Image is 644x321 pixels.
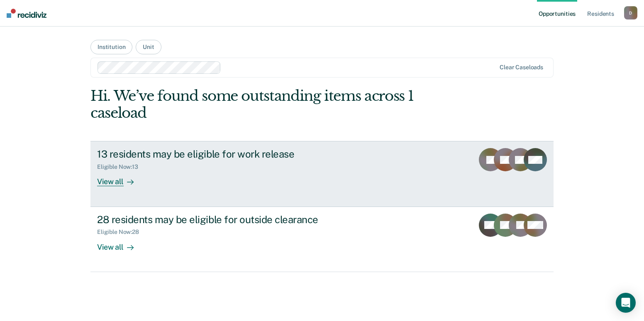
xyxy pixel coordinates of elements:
div: Hi. We’ve found some outstanding items across 1 caseload [90,88,461,122]
div: 28 residents may be eligible for outside clearance [97,214,388,226]
div: Eligible Now : 13 [97,163,145,170]
div: Eligible Now : 28 [97,229,146,236]
div: 13 residents may be eligible for work release [97,148,388,160]
div: Open Intercom Messenger [616,293,636,313]
div: View all [97,236,144,252]
button: D [624,6,637,19]
div: View all [97,170,144,187]
div: Clear caseloads [500,64,543,71]
a: 28 residents may be eligible for outside clearanceEligible Now:28View all [90,207,554,272]
button: Institution [90,40,132,54]
button: Unit [136,40,161,54]
a: 13 residents may be eligible for work releaseEligible Now:13View all [90,141,554,207]
img: Recidiviz [7,9,46,18]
